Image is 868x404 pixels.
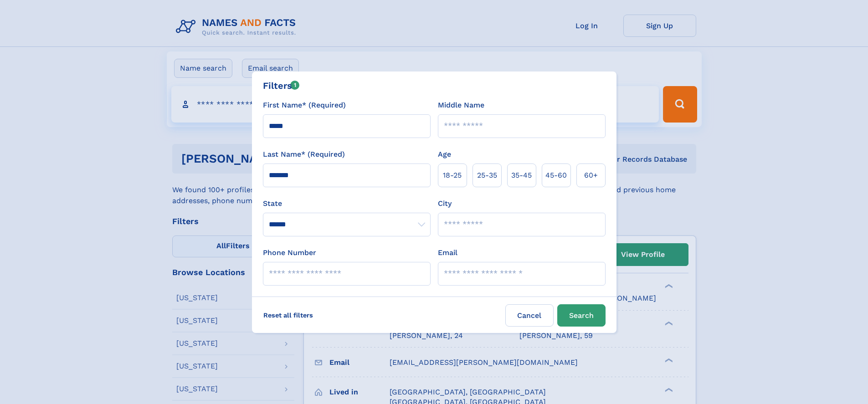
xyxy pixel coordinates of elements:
label: First Name* (Required) [263,100,346,111]
label: Last Name* (Required) [263,149,345,160]
label: State [263,198,431,209]
label: Phone Number [263,247,316,258]
label: Age [438,149,451,160]
label: Reset all filters [257,304,319,326]
span: 60+ [584,170,598,181]
label: Email [438,247,457,258]
span: 35‑45 [511,170,532,181]
label: Middle Name [438,100,484,111]
button: Search [557,304,606,327]
label: Cancel [505,304,554,327]
span: 25‑35 [477,170,497,181]
span: 18‑25 [443,170,462,181]
div: Filters [263,79,300,92]
span: 45‑60 [545,170,567,181]
label: City [438,198,452,209]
